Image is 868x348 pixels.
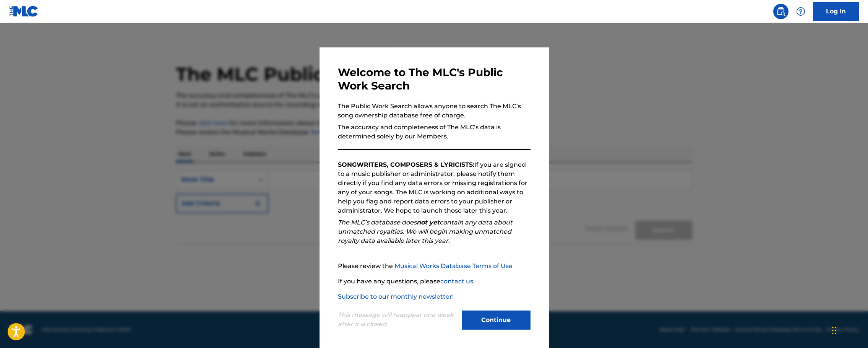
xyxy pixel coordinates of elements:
em: The MLC’s database does contain any data about unmatched royalties. We will begin making unmatche... [338,219,513,244]
p: If you are signed to a music publisher or administrator, please notify them directly if you find ... [338,160,531,215]
img: MLC Logo [9,6,39,17]
a: Log In [813,2,859,21]
strong: not yet [417,219,440,226]
h3: Welcome to The MLC's Public Work Search [338,66,531,93]
a: Musical Works Database Terms of Use [394,262,513,270]
p: If you have any questions, please . [338,277,531,286]
div: Drag [832,319,837,342]
a: Public Search [773,4,789,19]
img: help [796,7,805,16]
iframe: Chat Widget [830,311,868,348]
img: search [776,7,785,16]
div: Help [793,4,808,19]
p: Please review the [338,262,531,271]
p: The Public Work Search allows anyone to search The MLC’s song ownership database free of charge. [338,102,531,120]
strong: SONGWRITERS, COMPOSERS & LYRICISTS: [338,161,474,168]
p: The accuracy and completeness of The MLC’s data is determined solely by our Members. [338,123,531,141]
a: contact us [440,278,473,285]
p: This message will reappear one week after it is closed. [338,311,457,329]
a: Subscribe to our monthly newsletter! [338,293,454,300]
button: Continue [462,311,531,330]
